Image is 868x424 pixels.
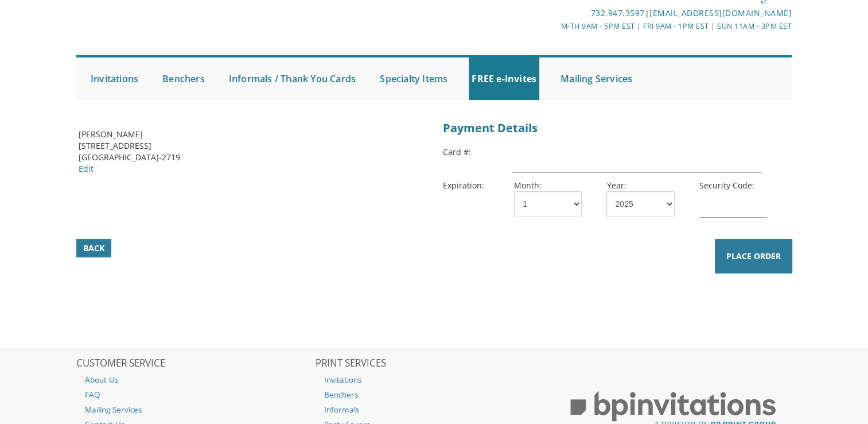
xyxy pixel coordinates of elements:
div: Year: [598,180,690,217]
a: FREE e-Invites [469,57,539,100]
span: Place Order [726,250,781,262]
div: Expiration: [443,179,512,192]
p: [GEOGRAPHIC_DATA]-2719 [79,152,426,163]
a: Benchers [159,57,208,100]
div: Security Code: [691,180,783,222]
div: M-Th 9am - 5pm EST | Fri 9am - 1pm EST | Sun 11am - 3pm EST [316,20,792,32]
div: Payment Details [443,117,790,140]
a: [EMAIL_ADDRESS][DOMAIN_NAME] [649,7,792,18]
div: | [316,6,792,20]
a: About Us [76,372,314,387]
div: Month: [505,180,598,217]
a: Informals [316,402,553,417]
a: Mailing Services [558,57,635,100]
p: [STREET_ADDRESS] [79,140,426,152]
a: Specialty Items [377,57,450,100]
div: Card #: [443,145,512,159]
a: Informals / Thank You Cards [226,57,359,100]
a: Back [76,239,111,257]
a: 732.947.3597 [590,7,644,18]
a: Edit [79,163,94,174]
button: Place Order [715,239,792,273]
h2: PRINT SERVICES [316,358,553,369]
span: Back [83,242,104,254]
p: [PERSON_NAME] [79,129,426,140]
a: Invitations [316,372,553,387]
h2: CUSTOMER SERVICE [76,358,314,369]
a: Invitations [88,57,141,100]
a: Benchers [316,387,553,402]
a: Mailing Services [76,402,314,417]
a: FAQ [76,387,314,402]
